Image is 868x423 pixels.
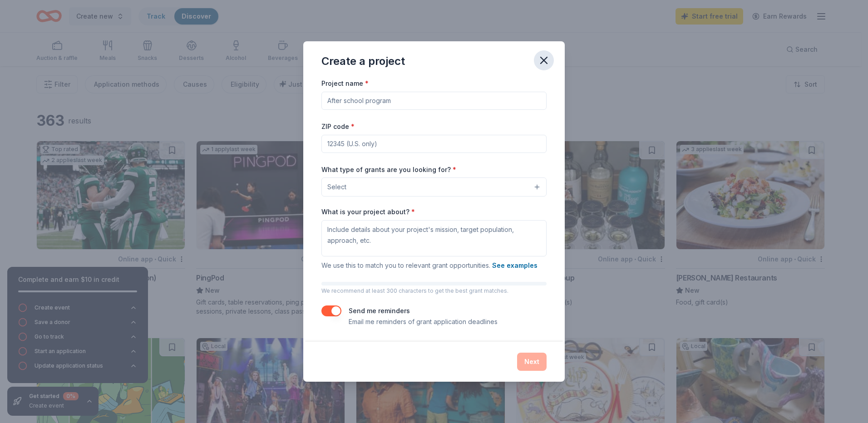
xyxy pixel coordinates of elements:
[321,54,405,69] div: Create a project
[321,79,369,88] label: Project name
[321,122,355,131] label: ZIP code
[349,316,498,327] p: Email me reminders of grant application deadlines
[321,92,547,110] input: After school program
[321,207,415,216] label: What is your project about?
[492,260,538,271] button: See examples
[321,261,538,269] span: We use this to match you to relevant grant opportunities.
[349,307,410,315] label: Send me reminders
[321,165,456,174] label: What type of grants are you looking for?
[321,287,547,295] p: We recommend at least 300 characters to get the best grant matches.
[321,177,547,197] button: Select
[321,135,547,153] input: 12345 (U.S. only)
[327,182,346,192] span: Select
